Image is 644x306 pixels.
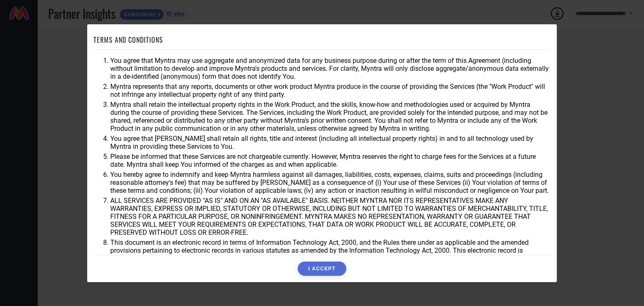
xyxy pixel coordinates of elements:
[110,57,551,80] li: You agree that Myntra may use aggregate and anonymized data for any business purpose during or af...
[110,153,551,169] li: Please be informed that these Services are not chargeable currently. However, Myntra reserves the...
[110,101,551,132] li: Myntra shall retain the intellectual property rights in the Work Product, and the skills, know-ho...
[110,171,551,194] li: You hereby agree to indemnify and keep Myntra harmless against all damages, liabilities, costs, e...
[110,197,551,236] li: ALL SERVICES ARE PROVIDED "AS IS" AND ON AN "AS AVAILABLE" BASIS. NEITHER MYNTRA NOR ITS REPRESEN...
[110,239,551,262] li: This document is an electronic record in terms of Information Technology Act, 2000, and the Rules...
[93,35,163,45] h1: TERMS AND CONDITIONS
[110,83,551,99] li: Myntra represents that any reports, documents or other work product Myntra produce in the course ...
[110,135,551,150] li: You agree that [PERSON_NAME] shall retain all rights, title and interest (including all intellect...
[298,262,346,276] button: I ACCEPT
